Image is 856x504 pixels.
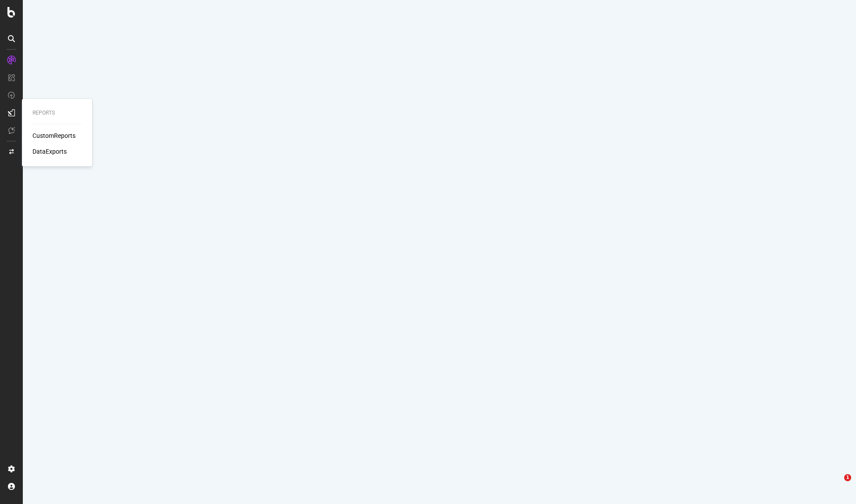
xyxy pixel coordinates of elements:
a: DataExports [32,147,67,156]
a: CustomReports [32,131,76,140]
span: 1 [844,474,851,481]
iframe: Intercom live chat [826,474,847,495]
div: Reports [32,109,82,117]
